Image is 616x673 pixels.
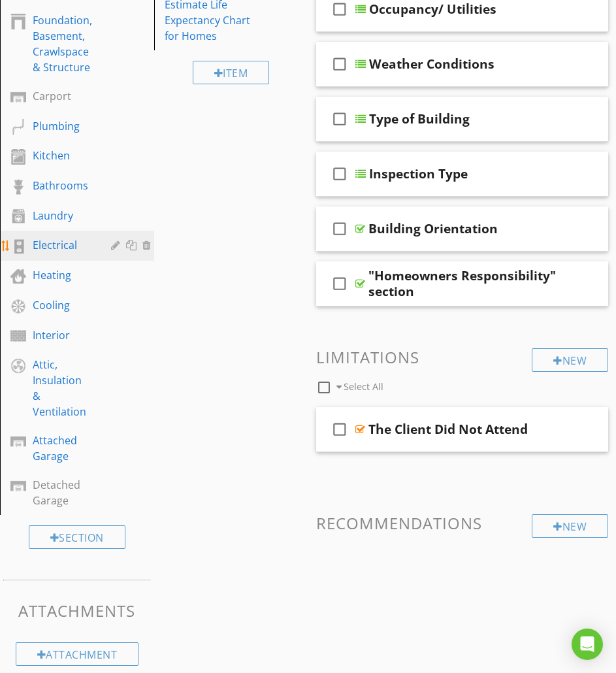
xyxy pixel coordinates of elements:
[316,514,609,532] h3: Recommendations
[33,357,92,419] div: Attic, Insulation & Ventilation
[329,48,350,80] i: check_box_outline_blank
[33,118,92,134] div: Plumbing
[16,642,139,666] div: Attachment
[368,268,568,299] div: "Homeowners Responsibility" section
[369,56,494,72] div: Weather Conditions
[369,111,470,127] div: Type of Building
[329,103,350,135] i: check_box_outline_blank
[329,268,350,299] i: check_box_outline_blank
[368,421,528,437] div: The Client Did Not Attend
[33,178,92,193] div: Bathrooms
[33,297,92,313] div: Cooling
[329,158,350,189] i: check_box_outline_blank
[33,148,92,163] div: Kitchen
[33,12,92,75] div: Foundation, Basement, Crawlspace & Structure
[572,629,603,660] div: Open Intercom Messenger
[329,213,350,244] i: check_box_outline_blank
[369,166,468,182] div: Inspection Type
[329,414,350,445] i: check_box_outline_blank
[33,237,92,253] div: Electrical
[532,348,608,372] div: New
[532,514,608,538] div: New
[369,1,496,17] div: Occupancy/ Utilities
[33,267,92,283] div: Heating
[33,477,92,508] div: Detached Garage
[33,327,92,343] div: Interior
[29,525,125,549] div: Section
[33,433,92,464] div: Attached Garage
[33,88,92,104] div: Carport
[344,380,383,393] span: Select All
[316,348,609,366] h3: Limitations
[368,221,498,237] div: Building Orientation
[33,208,92,223] div: Laundry
[193,61,270,84] div: Item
